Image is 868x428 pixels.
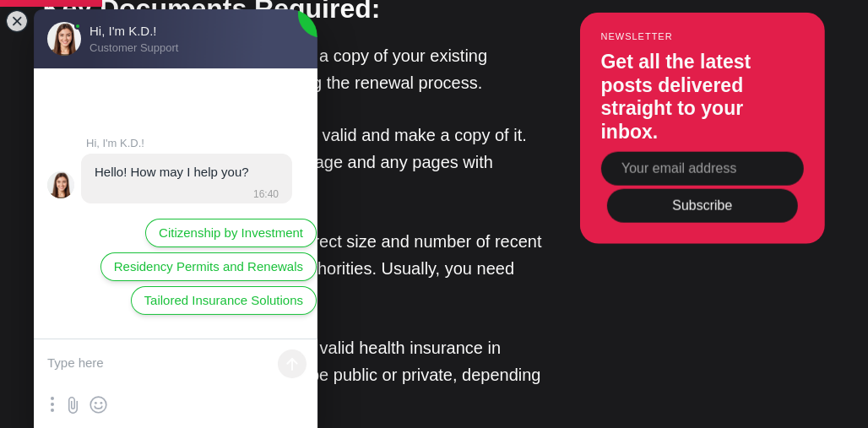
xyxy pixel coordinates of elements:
span: Tailored Insurance Solutions [144,291,303,310]
span: Citizenship by Investment [159,224,303,242]
jdiv: Hi, I'm K.D.! [47,171,74,198]
jdiv: Hello! How may I help you? [95,165,249,179]
button: Subscribe [607,189,798,223]
jdiv: 16:40 [248,188,279,200]
jdiv: Hi, I'm K.D.! [86,137,305,149]
jdiv: 12.08.25 16:40:15 [81,154,292,203]
span: Residency Permits and Renewals [114,257,303,276]
input: Your email address [601,152,804,186]
h3: Get all the latest posts delivered straight to your inbox. [601,51,804,144]
small: Newsletter [601,31,804,41]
